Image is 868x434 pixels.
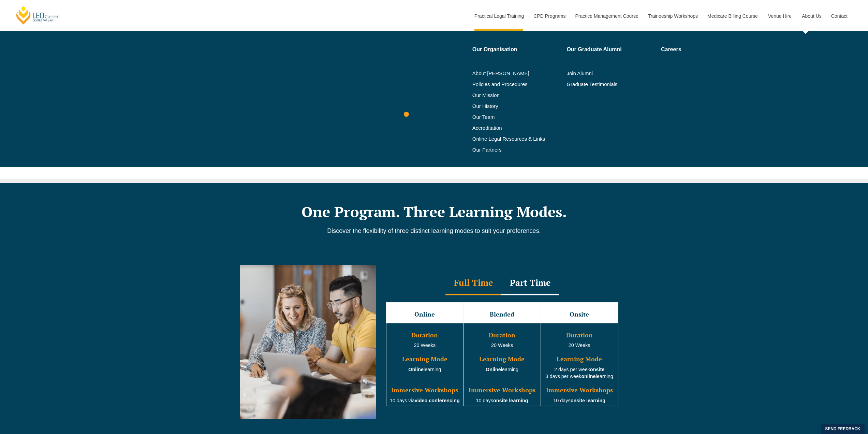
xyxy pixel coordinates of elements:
[445,271,501,295] div: Full Time
[387,387,463,394] h3: Immersive Workshops
[826,1,853,31] a: Contact
[541,323,618,406] td: 20 Weeks 2 days per week 3 days per week learning 10 days
[472,82,562,87] a: Policies and Procedures
[472,125,562,131] a: Accreditation
[464,387,540,394] h3: Immersive Workshops
[459,112,464,117] span: Go to slide 7
[240,227,629,235] p: Discover the flexibility of three distinct learning modes to suit your preferences.
[486,367,501,372] strong: Online
[571,398,605,403] strong: onsite learning
[567,71,656,76] a: Join Alumni
[542,356,617,363] h3: Learning Mode
[404,112,409,117] span: Go to slide 1
[567,47,656,52] a: Our Graduate Alumni
[386,323,464,406] td: learning 10 days via
[702,1,763,31] a: Medicare Billing Course
[387,311,463,318] h3: Online
[570,1,643,31] a: Practice Management Course
[464,356,540,363] h3: Learning Mode
[643,1,702,31] a: Traineeship Workshops
[411,331,438,339] span: Duration
[581,374,595,379] strong: online
[240,203,629,220] h2: One Program. Three Learning Modes.
[472,136,562,142] a: Online Legal Resources & Links
[661,47,738,52] a: Careers
[472,71,562,76] a: About [PERSON_NAME]
[464,332,540,339] h3: Duration
[590,367,604,372] strong: onsite
[472,47,562,52] a: Our Organisation
[567,82,656,87] a: Graduate Testimonials
[408,367,424,372] strong: Online
[469,1,529,31] a: Practical Legal Training
[542,311,617,318] h3: Onsite
[501,271,559,295] div: Part Time
[415,398,460,403] strong: video conferencing
[493,398,528,403] strong: onsite learning
[450,112,455,117] span: Go to slide 6
[542,387,617,394] h3: Immersive Workshops
[15,5,61,25] a: [PERSON_NAME] Centre for Law
[464,323,541,406] td: 20 Weeks learning 10 days
[797,1,826,31] a: About Us
[414,342,436,348] span: 20 Weeks
[472,103,562,109] a: Our History
[422,112,427,117] span: Go to slide 3
[528,1,570,31] a: CPD Programs
[387,356,463,363] h3: Learning Mode
[763,1,797,31] a: Venue Hire
[542,332,617,339] h3: Duration
[464,311,540,318] h3: Blended
[431,112,437,117] span: Go to slide 4
[413,112,418,117] span: Go to slide 2
[441,112,446,117] span: Go to slide 5
[472,93,545,98] a: Our Mission
[472,147,562,153] a: Our Partners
